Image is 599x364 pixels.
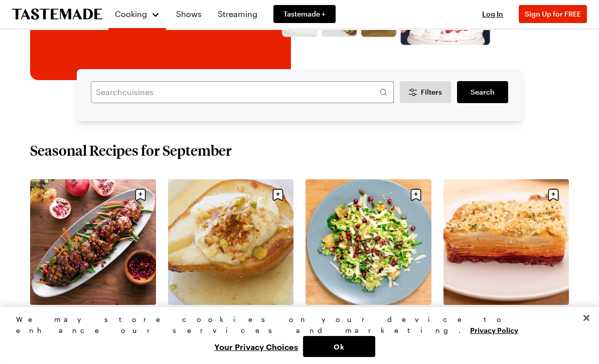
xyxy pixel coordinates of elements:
[400,81,451,103] button: Desktop filters
[283,9,326,19] span: Tastemade +
[473,9,513,19] button: Log In
[519,5,587,23] button: Sign Up for FREE
[457,81,508,103] a: filters
[303,336,375,357] button: Ok
[544,185,563,204] button: Save recipe
[16,314,574,357] div: Privacy
[12,9,102,20] a: To Tastemade Home Page
[421,87,442,97] span: Filters
[471,87,495,97] span: Search
[114,4,160,24] button: Cooking
[525,10,581,18] span: Sign Up for FREE
[16,314,574,336] div: We may store cookies on your device to enhance our services and marketing.
[273,5,336,23] a: Tastemade +
[406,185,425,204] button: Save recipe
[115,9,147,19] span: Cooking
[470,325,518,334] a: More information about your privacy, opens in a new tab
[131,185,150,204] button: Save recipe
[482,10,503,18] span: Log In
[575,307,597,329] button: Close
[30,141,232,159] h2: Seasonal Recipes for September
[209,336,303,357] button: Your Privacy Choices
[268,185,287,204] button: Save recipe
